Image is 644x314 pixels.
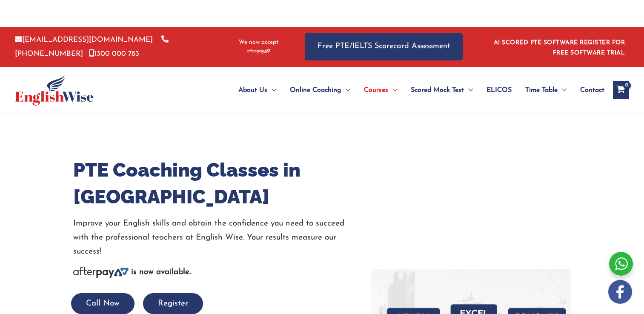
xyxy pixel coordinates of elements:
[480,75,518,105] a: ELICOS
[247,49,270,54] img: Afterpay-Logo
[131,268,191,276] b: is now available.
[518,75,573,105] a: Time TableMenu Toggle
[525,75,558,105] span: Time Table
[580,75,604,105] span: Contact
[489,33,629,60] aside: Header Widget 1
[558,75,567,105] span: Menu Toggle
[73,157,358,210] h1: PTE Coaching Classes in [GEOGRAPHIC_DATA]
[15,36,169,57] a: [PHONE_NUMBER]
[143,300,203,308] a: Register
[283,75,357,105] a: Online CoachingMenu Toggle
[411,75,464,105] span: Scored Mock Test
[573,75,604,105] a: Contact
[15,75,94,106] img: cropped-ew-logo
[341,75,350,105] span: Menu Toggle
[73,217,358,259] p: Improve your English skills and obtain the confidence you need to succeed with the professional t...
[238,75,267,105] span: About Us
[305,33,463,60] a: Free PTE/IELTS Scorecard Assessment
[218,75,604,105] nav: Site Navigation: Main Menu
[232,75,283,105] a: About UsMenu Toggle
[89,50,139,57] a: 1300 000 783
[143,293,203,314] button: Register
[15,36,153,43] a: [EMAIL_ADDRESS][DOMAIN_NAME]
[364,75,388,105] span: Courses
[290,75,341,105] span: Online Coaching
[71,293,135,314] button: Call Now
[357,75,404,105] a: CoursesMenu Toggle
[388,75,397,105] span: Menu Toggle
[239,38,278,47] span: We now accept
[267,75,276,105] span: Menu Toggle
[613,81,629,98] a: View Shopping Cart, empty
[608,280,632,304] img: white-facebook.png
[71,300,135,308] a: Call Now
[494,40,625,56] a: AI SCORED PTE SOFTWARE REGISTER FOR FREE SOFTWARE TRIAL
[73,267,129,278] img: Afterpay-Logo
[487,75,512,105] span: ELICOS
[464,75,473,105] span: Menu Toggle
[404,75,480,105] a: Scored Mock TestMenu Toggle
